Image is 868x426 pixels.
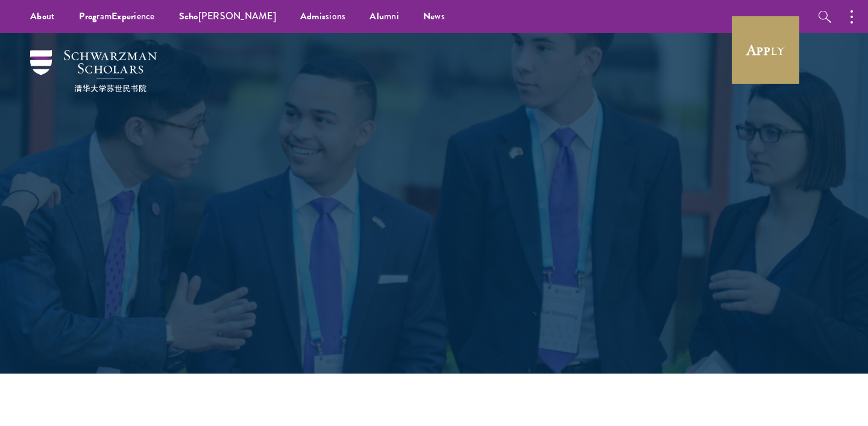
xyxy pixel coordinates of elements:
b: Alu [370,9,384,23]
a: Apply [732,16,799,84]
b: Abo [30,9,46,23]
b: Prog [79,9,96,23]
span: ly [746,40,785,60]
b: Ne [423,9,435,23]
span: [PERSON_NAME] [179,9,276,23]
img: Schwarzman Scholars [30,50,157,92]
b: App [746,40,770,59]
span: ram ience [79,9,154,23]
span: ws [423,9,445,23]
span: sions [300,9,346,23]
b: Exper [112,9,134,23]
b: Admis [300,9,325,23]
span: mni [370,9,399,23]
span: ut [30,9,55,23]
b: Scho [179,9,198,23]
